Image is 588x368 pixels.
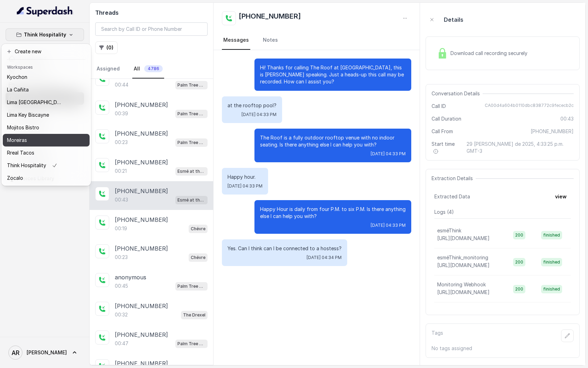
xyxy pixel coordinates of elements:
[7,149,34,157] p: Rreal Tacos
[7,161,46,170] p: Think Hospitality
[24,30,66,39] p: Think Hospitality
[7,123,39,132] p: Mojitos Bistro
[7,136,27,144] p: Moreiras
[7,111,49,119] p: Lima Key Biscayne
[7,174,23,182] p: Zocalo
[1,44,91,186] div: Think Hospitality
[7,73,27,81] p: Kyochon
[7,86,29,94] p: La Cañita
[7,98,63,107] p: Lima [GEOGRAPHIC_DATA]
[3,61,90,72] header: Workspaces
[3,45,90,58] button: Create new
[6,28,84,41] button: Think Hospitality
